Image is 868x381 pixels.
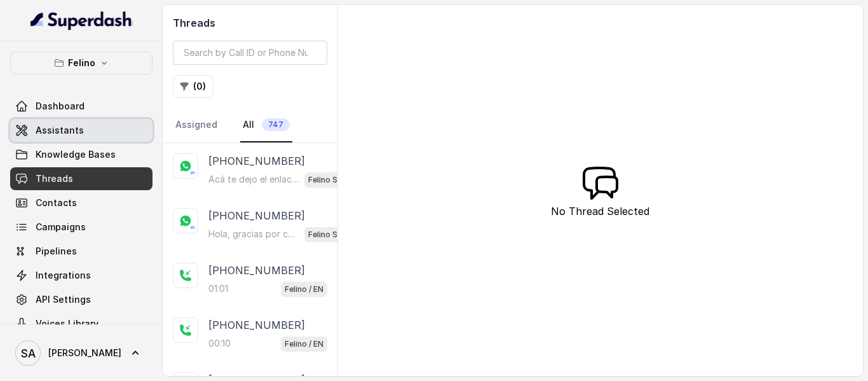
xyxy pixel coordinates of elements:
span: Dashboard [36,100,85,113]
span: Assistants [36,124,84,137]
input: Search by Call ID or Phone Number [173,41,327,65]
p: No Thread Selected [551,204,649,219]
a: Assigned [173,108,220,142]
p: Acá te dejo el enlace para reservar: [URL][DOMAIN_NAME]. Cualquier cosa, estoy acá para ayudarte. [208,173,299,186]
p: Felino [68,55,95,71]
span: API Settings [36,293,91,306]
button: Felino [10,52,153,74]
p: 00:10 [208,337,231,350]
a: Contacts [10,191,153,214]
span: Integrations [36,269,91,282]
span: Threads [36,172,73,185]
a: Threads [10,167,153,190]
span: Voices Library [36,317,98,330]
p: Felino / EN [285,283,323,296]
p: Felino SMS Whatsapp [308,174,359,186]
a: Assistants [10,119,153,142]
a: [PERSON_NAME] [10,335,153,371]
nav: Tabs [173,108,327,142]
span: Campaigns [36,221,86,233]
span: Pipelines [36,245,77,258]
span: Contacts [36,197,77,209]
p: [PHONE_NUMBER] [208,208,305,223]
a: All747 [240,108,292,142]
a: Knowledge Bases [10,143,153,166]
span: Knowledge Bases [36,148,116,161]
p: [PHONE_NUMBER] [208,317,305,333]
p: Hola, gracias por comunicarte con [PERSON_NAME] San [PERSON_NAME]. En qué te puedo ayudar hoy? [208,228,299,240]
span: [PERSON_NAME] [48,347,121,359]
img: light.svg [31,10,133,31]
p: [PHONE_NUMBER] [208,263,305,278]
span: 747 [262,118,290,131]
a: Pipelines [10,240,153,263]
p: Felino SMS Whatsapp [308,228,359,241]
h2: Threads [173,15,327,31]
a: Integrations [10,264,153,287]
a: API Settings [10,288,153,311]
button: (0) [173,75,214,98]
p: [PHONE_NUMBER] [208,153,305,169]
p: 01:01 [208,282,228,295]
text: SA [21,347,36,360]
p: Felino / EN [285,338,323,350]
a: Campaigns [10,216,153,239]
a: Voices Library [10,312,153,335]
a: Dashboard [10,95,153,118]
